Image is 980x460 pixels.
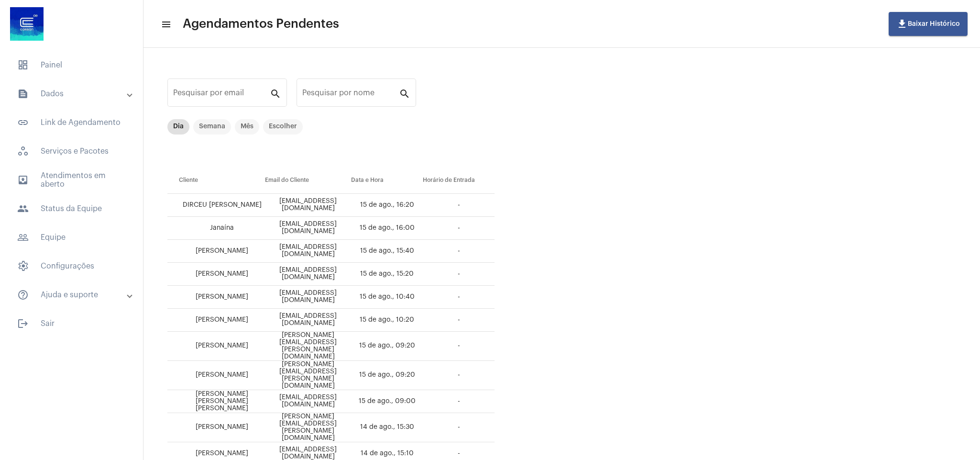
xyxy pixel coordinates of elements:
span: Status da Equipe [10,197,133,220]
mat-chip: Dia [167,119,189,135]
td: - [423,194,495,217]
td: - [423,361,495,390]
span: Atendimentos em aberto [10,168,133,191]
span: Configurações [10,255,133,278]
th: Horário de Entrada [423,167,495,194]
td: [PERSON_NAME] [PERSON_NAME] [PERSON_NAME] [167,390,265,413]
td: [PERSON_NAME] [167,263,265,286]
mat-chip: Semana [193,119,231,135]
td: [PERSON_NAME] [167,413,265,442]
td: [PERSON_NAME] [167,240,265,263]
td: [PERSON_NAME][EMAIL_ADDRESS][PERSON_NAME][DOMAIN_NAME] [265,413,351,442]
button: Baixar Histórico [889,12,968,36]
td: 15 de ago., 15:20 [351,263,423,286]
td: - [423,390,495,413]
mat-icon: sidenav icon [17,88,29,100]
span: sidenav icon [17,146,29,157]
span: Equipe [10,226,133,249]
input: Pesquisar por nome [302,90,399,99]
th: Data e Hora [351,167,423,194]
mat-icon: sidenav icon [161,19,170,30]
span: Baixar Histórico [896,21,960,27]
img: d4669ae0-8c07-2337-4f67-34b0df7f5ae4.jpeg [8,5,46,43]
mat-icon: sidenav icon [17,318,29,329]
mat-chip: Mês [235,119,259,135]
span: Agendamentos Pendentes [183,16,339,32]
mat-icon: search [270,88,281,99]
td: - [423,217,495,240]
input: Pesquisar por email [173,90,270,99]
mat-icon: sidenav icon [17,232,29,243]
td: - [423,286,495,309]
td: - [423,309,495,332]
td: 15 de ago., 09:00 [351,390,423,413]
span: Painel [10,54,133,77]
td: 15 de ago., 16:20 [351,194,423,217]
mat-chip: Escolher [263,119,303,135]
td: 14 de ago., 15:30 [351,413,423,442]
td: 15 de ago., 16:00 [351,217,423,240]
th: Email do Cliente [265,167,351,194]
td: [PERSON_NAME] [167,332,265,361]
td: [PERSON_NAME] [167,361,265,390]
td: [EMAIL_ADDRESS][DOMAIN_NAME] [265,263,351,286]
td: [PERSON_NAME][EMAIL_ADDRESS][PERSON_NAME][DOMAIN_NAME] [265,361,351,390]
td: - [423,332,495,361]
td: [EMAIL_ADDRESS][DOMAIN_NAME] [265,240,351,263]
span: Link de Agendamento [10,111,133,134]
span: Sair [10,312,133,335]
mat-icon: search [399,88,410,99]
td: 15 de ago., 10:20 [351,309,423,332]
span: sidenav icon [17,59,29,71]
td: - [423,413,495,442]
mat-icon: sidenav icon [17,174,29,186]
td: 15 de ago., 10:40 [351,286,423,309]
td: [EMAIL_ADDRESS][DOMAIN_NAME] [265,390,351,413]
mat-icon: sidenav icon [17,117,29,128]
td: DIRCEU [PERSON_NAME] [167,194,265,217]
td: [PERSON_NAME] [167,309,265,332]
mat-icon: sidenav icon [17,203,29,214]
td: - [423,263,495,286]
mat-expansion-panel-header: sidenav iconDados [6,82,143,105]
mat-icon: sidenav icon [17,289,29,301]
td: [EMAIL_ADDRESS][DOMAIN_NAME] [265,217,351,240]
td: [EMAIL_ADDRESS][DOMAIN_NAME] [265,286,351,309]
td: [PERSON_NAME][EMAIL_ADDRESS][PERSON_NAME][DOMAIN_NAME] [265,332,351,361]
mat-panel-title: Ajuda e suporte [17,289,128,301]
span: Serviços e Pacotes [10,140,133,163]
mat-icon: file_download [896,18,908,30]
td: 15 de ago., 09:20 [351,361,423,390]
span: sidenav icon [17,260,29,272]
th: Cliente [167,167,265,194]
td: 15 de ago., 09:20 [351,332,423,361]
td: [EMAIL_ADDRESS][DOMAIN_NAME] [265,309,351,332]
td: 15 de ago., 15:40 [351,240,423,263]
td: [EMAIL_ADDRESS][DOMAIN_NAME] [265,194,351,217]
mat-expansion-panel-header: sidenav iconAjuda e suporte [6,283,143,306]
td: [PERSON_NAME] [167,286,265,309]
mat-panel-title: Dados [17,88,128,100]
td: - [423,240,495,263]
td: Janaína [167,217,265,240]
